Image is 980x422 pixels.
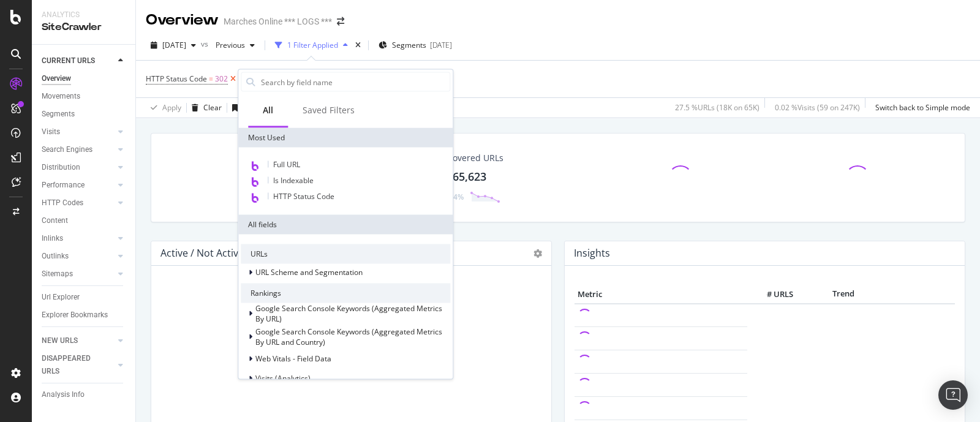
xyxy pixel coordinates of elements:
div: Overview [146,10,219,31]
div: DISAPPEARED URLS [42,352,104,378]
a: NEW URLS [42,334,115,347]
div: Segments [42,108,75,121]
button: 1 Filter Applied [270,36,353,55]
span: Web Vitals - Field Data [255,353,331,363]
button: Clear [187,98,222,118]
button: [DATE] [146,36,201,55]
div: All fields [238,215,453,235]
div: 65,623 [453,169,486,185]
span: Segments [392,40,426,51]
th: Trend [796,285,891,304]
div: Most Used [238,128,453,148]
button: Switch back to Simple mode [870,98,970,118]
div: Saved Filters [303,104,355,116]
div: Analytics [42,10,126,20]
a: CURRENT URLS [42,55,115,67]
span: vs [201,39,211,50]
div: Discovered URLs [435,152,503,164]
div: 0.02 % Visits ( 59 on 247K ) [775,103,860,113]
div: Sitemaps [42,268,73,281]
div: All [263,104,273,116]
div: [DATE] [430,40,452,51]
div: Analysis Info [42,388,85,401]
span: Full URL [273,159,300,170]
div: Clear [203,103,222,113]
div: arrow-right-arrow-left [337,17,344,26]
div: Movements [42,90,80,103]
a: Performance [42,179,115,192]
div: Overview [42,72,71,85]
a: Inlinks [42,232,115,245]
div: HTTP Codes [42,197,83,209]
span: URL Scheme and Segmentation [255,267,363,277]
a: Movements [42,90,127,103]
div: Distribution [42,161,80,174]
h4: Insights [574,245,610,262]
div: Explorer Bookmarks [42,309,108,322]
button: Segments[DATE] [374,36,457,55]
a: HTTP Codes [42,197,115,209]
span: = [209,73,213,84]
a: DISAPPEARED URLS [42,352,115,378]
span: Is Indexable [273,175,314,186]
a: Analysis Info [42,388,127,401]
a: Visits [42,126,115,138]
span: HTTP Status Code [273,191,334,202]
button: Apply [146,98,181,118]
div: Inlinks [42,232,63,245]
div: Search Engines [42,143,92,156]
i: Options [533,249,542,258]
span: HTTP Status Code [146,73,207,84]
div: CURRENT URLS [42,55,95,67]
a: Segments [42,108,127,121]
span: Google Search Console Keywords (Aggregated Metrics By URL) [255,303,442,324]
span: 302 [215,70,228,88]
span: 2025 Oct. 5th [162,40,186,50]
a: Outlinks [42,250,115,263]
th: # URLS [747,285,796,304]
h4: Active / Not Active URLs [160,245,269,262]
div: Switch back to Simple mode [875,103,970,113]
a: Sitemaps [42,268,115,281]
a: Overview [42,72,127,85]
div: SiteCrawler [42,20,126,34]
div: Outlinks [42,250,69,263]
span: Previous [211,40,245,50]
span: Visits (Analytics) [255,372,311,383]
a: Search Engines [42,143,115,156]
button: Previous [211,36,260,55]
a: Explorer Bookmarks [42,309,127,322]
div: Content [42,214,68,227]
div: Performance [42,179,85,192]
div: times [353,39,363,51]
input: Search by field name [260,73,450,91]
a: Url Explorer [42,291,127,304]
div: 1 Filter Applied [287,40,338,51]
div: Visits [42,126,60,138]
th: Metric [575,285,747,304]
div: Rankings [241,284,450,303]
div: 27.5 % URLs ( 18K on 65K ) [675,103,759,113]
button: Save [227,98,259,118]
a: Content [42,214,127,227]
div: NEW URLS [42,334,78,347]
a: Distribution [42,161,115,174]
div: URLs [241,244,450,264]
div: Apply [162,103,181,113]
div: Open Intercom Messenger [938,380,968,410]
div: Url Explorer [42,291,80,304]
span: Google Search Console Keywords (Aggregated Metrics By URL and Country) [255,326,442,347]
